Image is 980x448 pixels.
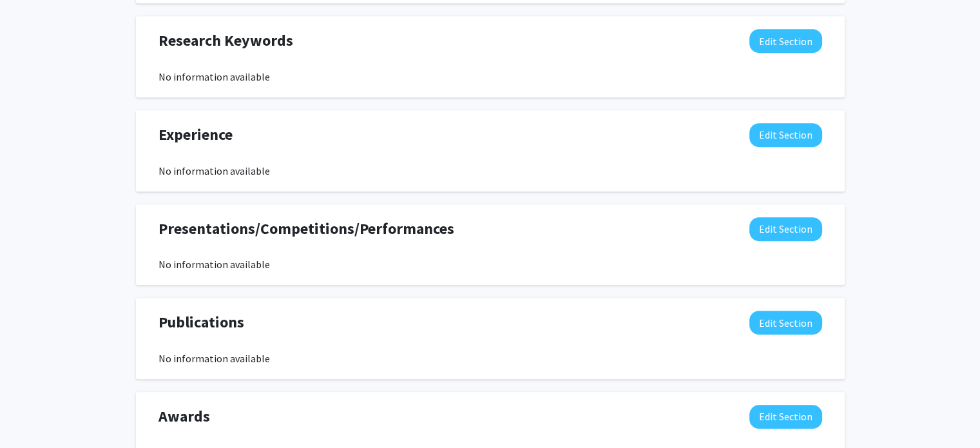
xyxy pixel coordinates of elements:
div: No information available [159,351,822,366]
div: No information available [159,69,822,84]
span: Experience [159,123,233,146]
span: Presentations/Competitions/Performances [159,217,454,240]
button: Edit Publications [749,311,822,335]
button: Edit Awards [749,405,822,429]
span: Research Keywords [159,29,293,52]
button: Edit Presentations/Competitions/Performances [749,217,822,241]
button: Edit Research Keywords [749,29,822,53]
iframe: Chat [10,390,55,438]
div: No information available [159,163,822,179]
button: Edit Experience [749,123,822,147]
span: Awards [159,405,210,428]
div: No information available [159,257,822,272]
span: Publications [159,311,244,334]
